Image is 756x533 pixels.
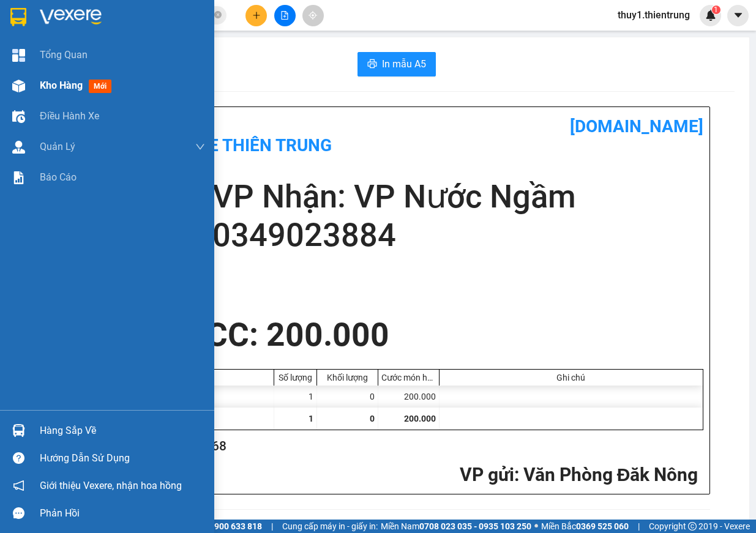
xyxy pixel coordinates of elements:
[12,424,25,437] img: warehouse-icon
[209,521,262,531] strong: 1900 633 818
[12,110,25,123] img: warehouse-icon
[317,386,378,408] div: 0
[199,316,397,353] div: CC : 200.000
[381,520,531,533] span: Miền Nam
[274,5,296,26] button: file-add
[40,47,88,62] span: Tổng Quan
[40,80,83,91] span: Kho hàng
[309,11,317,20] span: aim
[90,463,698,488] h2: : Văn Phòng Đăk Nông
[302,5,324,26] button: aim
[460,464,514,485] span: VP gửi
[541,520,629,533] span: Miền Bắc
[733,10,744,21] span: caret-down
[7,88,99,108] h2: 3RBJ3SPM
[10,8,26,26] img: logo-vxr
[245,5,267,26] button: plus
[13,480,24,491] span: notification
[712,6,720,14] sup: 1
[378,386,440,408] div: 200.000
[12,49,25,62] img: dashboard-icon
[12,80,25,92] img: warehouse-icon
[277,373,313,382] div: Số lượng
[13,507,24,519] span: message
[280,11,289,20] span: file-add
[382,56,426,72] span: In mẫu A5
[714,6,718,14] span: 1
[49,10,110,84] b: Nhà xe Thiên Trung
[7,18,43,80] img: logo.jpg
[608,7,700,23] span: thuy1.thientrung
[443,373,700,382] div: Ghi chú
[90,436,698,457] h2: Người gửi: 0987974068
[40,170,77,185] span: Báo cáo
[576,521,629,531] strong: 0369 525 060
[274,386,317,408] div: 1
[309,414,313,423] span: 1
[212,177,703,216] h2: VP Nhận: VP Nước Ngầm
[282,520,378,533] span: Cung cấp máy in - giấy in:
[89,80,111,93] span: mới
[40,478,182,493] span: Giới thiệu Vexere, nhận hoa hồng
[688,522,697,531] span: copyright
[162,10,296,30] b: [DOMAIN_NAME]
[252,11,261,20] span: plus
[40,449,205,468] div: Hướng dẫn sử dụng
[40,422,205,440] div: Hàng sắp về
[705,10,716,21] img: icon-new-feature
[727,5,749,26] button: caret-down
[64,88,296,165] h2: VP Nhận: VP Nước Ngầm
[320,373,375,382] div: Khối lượng
[271,520,273,533] span: |
[357,52,436,76] button: printerIn mẫu A5
[638,520,640,533] span: |
[404,414,436,423] span: 200.000
[40,504,205,523] div: Phản hồi
[534,524,538,529] span: ⚪️
[370,414,375,423] span: 0
[13,452,24,464] span: question-circle
[367,59,377,70] span: printer
[212,216,703,255] h2: 0349023884
[214,11,222,18] span: close-circle
[12,171,25,184] img: solution-icon
[12,141,25,154] img: warehouse-icon
[214,10,222,21] span: close-circle
[40,139,75,154] span: Quản Lý
[157,135,332,155] b: Nhà xe Thiên Trung
[381,373,436,382] div: Cước món hàng
[40,108,99,124] span: Điều hành xe
[195,142,205,152] span: down
[570,116,703,136] b: [DOMAIN_NAME]
[419,521,531,531] strong: 0708 023 035 - 0935 103 250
